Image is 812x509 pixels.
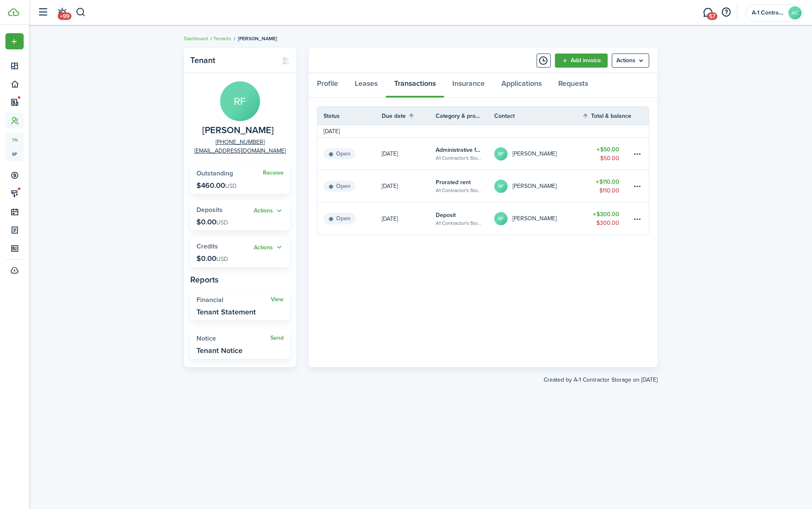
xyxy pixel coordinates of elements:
[346,73,386,98] a: Leases
[309,73,346,98] a: Profile
[582,111,632,121] th: Sort
[196,205,223,214] span: Deposits
[76,5,86,19] button: Search
[612,54,649,68] menu-btn: Actions
[324,213,356,224] status: Open
[216,255,228,263] span: USD
[216,218,228,227] span: USD
[436,112,494,120] th: Category & property
[254,243,284,252] button: Actions
[8,8,19,16] img: TenantCloud
[596,219,619,227] table-amount-description: $300.00
[196,181,237,190] p: $460.00
[270,335,284,341] a: Send
[436,187,482,194] table-subtitle: A1 Contractor's Storage, Unit 32
[596,178,619,186] table-amount-title: $110.00
[196,308,256,316] widget-stats-description: Tenant Statement
[555,54,608,68] a: Add invoice
[324,148,356,160] status: Open
[194,146,286,155] a: [EMAIL_ADDRESS][DOMAIN_NAME]
[513,215,557,222] table-profile-info-text: [PERSON_NAME]
[382,111,436,121] th: Sort
[436,202,494,235] a: DepositA1 Contractor's Storage, Unit 32
[54,2,70,23] a: Notifications
[5,133,24,147] a: tn
[788,6,802,19] avatar-text: AC
[196,254,228,263] p: $0.00
[254,243,284,252] button: Open menu
[202,125,274,136] span: Rosario Fu
[271,296,284,303] a: View
[436,154,482,162] table-subtitle: A1 Contractor's Storage, Unit 32
[184,367,657,384] created-at: Created by A-1 Contractor Storage on [DATE]
[436,178,471,187] table-info-title: Prorated rent
[494,138,582,170] a: RF[PERSON_NAME]
[35,5,51,20] button: Open sidebar
[317,202,382,235] a: Open
[5,147,24,161] a: sp
[213,35,231,42] a: Tenants
[254,206,284,216] button: Open menu
[700,2,716,23] a: Messaging
[382,138,436,170] a: [DATE]
[436,170,494,202] a: Prorated rentA1 Contractor's Storage, Unit 32
[5,33,24,49] button: Open menu
[317,138,382,170] a: Open
[494,170,582,202] a: RF[PERSON_NAME]
[317,170,382,202] a: Open
[382,202,436,235] a: [DATE]
[494,147,508,161] avatar-text: RF
[196,241,218,251] span: Credits
[593,210,619,219] table-amount-title: $300.00
[494,212,508,225] avatar-text: RF
[600,154,619,163] table-amount-description: $50.00
[493,73,550,98] a: Applications
[550,73,596,98] a: Requests
[494,180,508,193] avatar-text: RF
[216,138,265,146] a: [PHONE_NUMBER]
[513,183,557,190] table-profile-info-text: [PERSON_NAME]
[58,12,71,20] span: +99
[719,5,733,19] button: Open resource center
[513,151,557,157] table-profile-info-text: [PERSON_NAME]
[190,273,290,286] panel-main-subtitle: Reports
[382,214,398,223] p: [DATE]
[263,170,284,176] a: Receive
[196,296,271,304] widget-stats-title: Financial
[707,12,717,20] span: 57
[220,81,260,121] avatar-text: RF
[382,170,436,202] a: [DATE]
[582,170,632,202] a: $110.00$110.00
[317,112,382,120] th: Status
[436,219,482,227] table-subtitle: A1 Contractor's Storage, Unit 32
[752,10,785,16] span: A-1 Contractor Storage
[184,35,208,42] a: Dashboard
[196,335,270,342] widget-stats-title: Notice
[494,202,582,235] a: RF[PERSON_NAME]
[225,182,237,190] span: USD
[444,73,493,98] a: Insurance
[436,138,494,170] a: Administrative feeA1 Contractor's Storage, Unit 32
[196,218,228,226] p: $0.00
[596,145,619,154] table-amount-title: $50.00
[436,146,482,154] table-info-title: Administrative fee
[582,202,632,235] a: $300.00$300.00
[324,180,356,192] status: Open
[599,186,619,195] table-amount-description: $110.00
[582,138,632,170] a: $50.00$50.00
[196,346,243,355] widget-stats-description: Tenant Notice
[238,35,277,42] span: [PERSON_NAME]
[494,112,582,120] th: Contact
[537,54,551,68] button: Timeline
[436,211,456,219] table-info-title: Deposit
[254,206,284,216] button: Actions
[196,168,233,178] span: Outstanding
[612,54,649,68] button: Open menu
[190,56,273,65] panel-main-title: Tenant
